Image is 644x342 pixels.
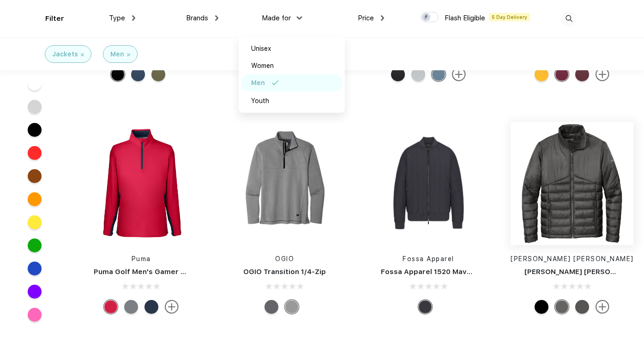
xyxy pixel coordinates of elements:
[80,122,203,245] img: func=resize&h=266
[131,67,145,81] div: Shady Blue
[132,15,135,21] img: dropdown.png
[262,14,291,22] span: Made for
[124,300,138,314] div: Quiet Shade
[403,255,454,263] a: Fossa Apparel
[223,122,346,245] img: func=resize&h=266
[358,14,374,22] span: Price
[272,80,279,85] img: filter_selected.svg
[511,255,634,263] a: [PERSON_NAME] [PERSON_NAME]
[104,300,118,314] div: Ski Patrol
[81,53,84,56] img: filter_cancel.svg
[52,49,78,59] div: Jackets
[535,67,548,81] div: Sport Ath Gold
[489,13,530,21] span: 5 Day Delivery
[561,11,577,26] img: desktop_search.svg
[251,78,265,88] div: Men
[265,300,278,314] div: Blacktop Heather
[251,61,274,71] div: Women
[251,44,271,54] div: Unisex
[275,255,294,263] a: OGIO
[411,67,425,81] div: Grey Fog
[94,268,240,276] a: Puma Golf Men's Gamer Golf Quarter-Zip
[381,268,541,276] a: Fossa Apparel 1520 Maverick Bomber Jacket
[251,96,269,106] div: Youth
[151,67,165,81] div: Burnt Olive Green
[243,268,326,276] a: OGIO Transition 1/4-Zip
[432,67,445,81] div: Washed Navy
[165,300,179,314] img: more.svg
[596,67,609,81] img: more.svg
[215,15,218,21] img: dropdown.png
[381,15,384,21] img: dropdown.png
[535,300,548,314] div: Deep Black
[127,53,130,56] img: filter_cancel.svg
[555,67,569,81] div: Sport Maroon
[186,14,208,22] span: Brands
[367,122,490,245] img: func=resize&h=266
[391,67,405,81] div: Black
[45,13,64,24] div: Filter
[144,300,158,314] div: Navy Blazer
[445,14,485,22] span: Flash Eligible
[110,49,124,59] div: Men
[132,255,151,263] a: Puma
[285,300,299,314] div: Petrol Grey Heather
[555,300,569,314] div: Iron Gate
[452,67,466,81] img: more.svg
[575,300,589,314] div: Iront Gate
[111,67,125,81] div: TNF Black
[297,16,302,19] img: dropdown.png
[511,122,633,245] img: func=resize&h=266
[109,14,125,22] span: Type
[575,67,589,81] div: Sport Dark Mroon
[596,300,609,314] img: more.svg
[418,300,432,314] div: Charcoal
